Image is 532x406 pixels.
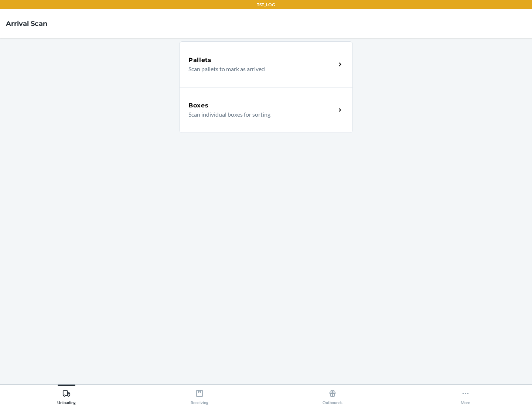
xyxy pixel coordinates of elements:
a: BoxesScan individual boxes for sorting [179,87,353,133]
h4: Arrival Scan [6,19,47,28]
a: PalletsScan pallets to mark as arrived [179,41,353,87]
h5: Boxes [188,101,209,110]
div: More [461,386,470,405]
h5: Pallets [188,56,212,65]
button: Outbounds [266,385,399,405]
div: Outbounds [323,386,342,405]
p: TST_LOG [257,1,275,8]
p: Scan individual boxes for sorting [188,110,330,119]
button: Receiving [133,385,266,405]
p: Scan pallets to mark as arrived [188,65,330,73]
div: Unloading [57,386,76,405]
button: More [399,385,532,405]
div: Receiving [191,386,208,405]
